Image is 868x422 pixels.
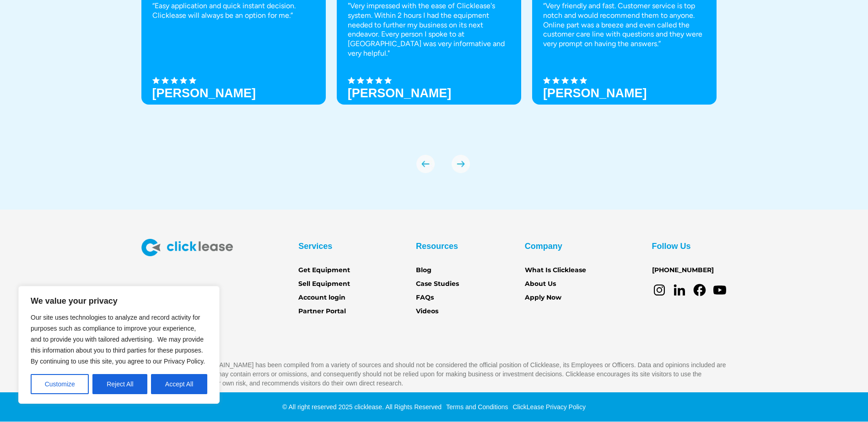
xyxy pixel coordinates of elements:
a: Partner Portal [298,306,346,316]
img: Black star icon [375,77,383,84]
img: Black star icon [152,77,160,84]
div: Resources [416,239,458,253]
img: Black star icon [348,77,355,84]
button: Reject All [92,374,147,394]
strong: [PERSON_NAME] [348,86,452,100]
img: Clicklease logo [141,239,233,256]
a: Apply Now [525,293,561,303]
a: Terms and Conditions [444,403,508,411]
div: previous slide [416,155,435,173]
img: Black star icon [357,77,364,84]
img: Black star icon [180,77,187,84]
div: © All right reserved 2025 clicklease. All Rights Reserved [282,402,442,411]
img: Black star icon [189,77,196,84]
a: [PHONE_NUMBER] [652,265,714,275]
button: Customize [31,374,89,394]
p: “Very friendly and fast. Customer service is top notch and would recommend them to anyone. Online... [543,1,706,49]
a: ClickLease Privacy Policy [510,403,586,411]
img: Black star icon [171,77,178,84]
img: Black star icon [162,77,169,84]
h3: [PERSON_NAME] [152,86,256,100]
a: About Us [525,279,556,289]
img: Black star icon [580,77,587,84]
a: FAQs [416,293,434,303]
button: Accept All [151,374,207,394]
img: Black star icon [543,77,550,84]
img: Black star icon [552,77,560,84]
a: What Is Clicklease [525,265,586,275]
img: arrow Icon [452,155,470,173]
p: “Easy application and quick instant decision. Clicklease will always be an option for me.” [152,1,315,21]
a: Account login [298,293,345,303]
img: Black star icon [384,77,392,84]
div: We value your privacy [18,286,220,404]
h3: [PERSON_NAME] [543,86,647,100]
p: The content linked to [DOMAIN_NAME] has been compiled from a variety of sources and should not be... [141,360,727,388]
img: Black star icon [366,77,373,84]
p: We value your privacy [31,295,207,306]
a: Case Studies [416,279,459,289]
p: "Very impressed with the ease of Clicklease's system. Within 2 hours I had the equipment needed t... [348,1,510,58]
div: next slide [452,155,470,173]
img: Black star icon [561,77,569,84]
img: arrow Icon [416,155,435,173]
a: Blog [416,265,431,275]
div: Services [298,239,332,253]
span: Our site uses technologies to analyze and record activity for purposes such as compliance to impr... [31,314,205,365]
a: Sell Equipment [298,279,350,289]
div: Company [525,239,562,253]
a: Get Equipment [298,265,350,275]
img: Black star icon [571,77,578,84]
div: Follow Us [652,239,691,253]
a: Videos [416,306,438,316]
